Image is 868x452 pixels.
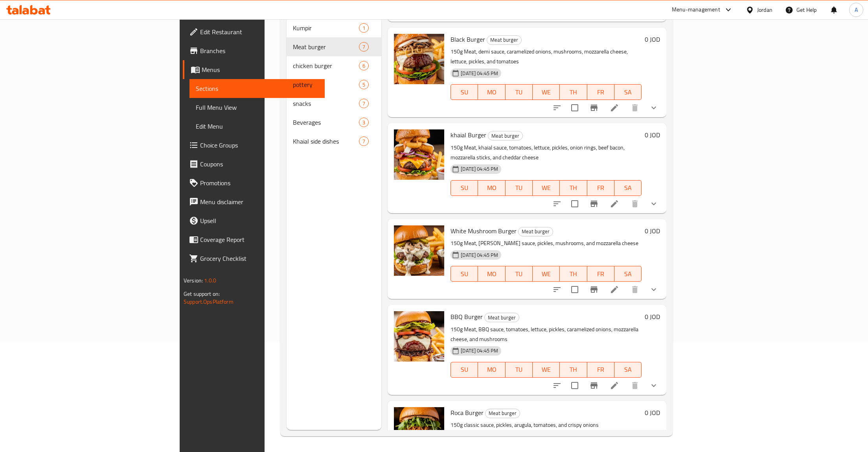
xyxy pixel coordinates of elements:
[451,33,485,45] span: Black Burger
[359,81,368,89] span: 5
[451,180,478,196] button: SU
[506,266,533,282] button: TU
[506,84,533,100] button: TU
[458,251,501,259] span: [DATE] 04:45 PM
[625,98,644,117] button: delete
[509,182,530,194] span: TU
[287,37,382,56] div: Meat burger7
[451,266,478,282] button: SU
[536,364,557,375] span: WE
[649,199,658,208] svg: Show Choices
[454,268,475,280] span: SU
[533,180,560,196] button: WE
[509,268,530,280] span: TU
[451,225,517,237] span: White Mushroom Burger
[590,268,611,280] span: FR
[359,138,368,145] span: 7
[189,98,325,117] a: Full Menu View
[359,80,369,89] div: items
[855,6,858,14] span: A
[649,103,658,113] svg: Show Choices
[359,100,368,107] span: 7
[536,268,557,280] span: WE
[625,280,644,299] button: delete
[618,182,638,194] span: SA
[481,182,502,194] span: MO
[757,6,772,14] div: Jordan
[478,84,505,100] button: MO
[451,325,642,344] p: 150g Meat, BBQ sauce, tomatoes, lettuce, pickles, caramelized onions, mozzarella cheese, and mush...
[458,70,501,77] span: [DATE] 04:45 PM
[293,23,359,33] span: Kumpir
[566,377,583,394] span: Select to update
[487,35,521,44] span: Meat burger
[451,420,642,430] p: 150g classic sauce, pickles, arugula, tomatoes, and crispy onions
[590,182,611,194] span: FR
[200,235,318,244] span: Coverage Report
[533,362,560,378] button: WE
[184,297,234,307] a: Support.OpsPlatform
[533,84,560,100] button: WE
[481,364,502,375] span: MO
[359,119,368,126] span: 3
[478,362,505,378] button: MO
[610,199,619,208] a: Edit menu item
[614,362,642,378] button: SA
[359,43,368,51] span: 7
[359,61,369,70] div: items
[644,280,663,299] button: show more
[451,129,486,141] span: khaial Burger
[560,266,587,282] button: TH
[563,182,584,194] span: TH
[585,376,603,395] button: Branch-specific-item
[566,196,583,212] span: Select to update
[590,87,611,98] span: FR
[518,227,553,236] div: Meat burger
[200,46,318,55] span: Branches
[293,61,359,70] span: chicken burger
[359,23,369,33] div: items
[618,87,638,98] span: SA
[359,99,369,108] div: items
[566,281,583,298] span: Select to update
[458,347,501,354] span: [DATE] 04:45 PM
[287,113,382,132] div: Beverages3
[183,41,325,60] a: Branches
[183,192,325,211] a: Menu disclaimer
[536,182,557,194] span: WE
[560,362,587,378] button: TH
[200,197,318,207] span: Menu disclaimer
[509,364,530,375] span: TU
[533,266,560,282] button: WE
[645,34,660,45] h6: 0 JOD
[451,47,642,66] p: 150g Meat, demi sauce, caramelized onions, mushrooms, mozzarella cheese, lettuce, pickles, and to...
[189,117,325,136] a: Edit Menu
[196,122,318,131] span: Edit Menu
[587,84,614,100] button: FR
[394,129,444,180] img: khaial Burger
[548,98,566,117] button: sort-choices
[454,87,475,98] span: SU
[585,194,603,213] button: Branch-specific-item
[183,230,325,249] a: Coverage Report
[481,268,502,280] span: MO
[649,285,658,294] svg: Show Choices
[451,362,478,378] button: SU
[454,364,475,375] span: SU
[451,84,478,100] button: SU
[454,182,475,194] span: SU
[287,15,382,154] nav: Menu sections
[585,98,603,117] button: Branch-specific-item
[287,75,382,94] div: pottery5
[293,137,359,146] span: Khaial side dishes
[293,99,359,108] span: snacks
[548,280,566,299] button: sort-choices
[536,87,557,98] span: WE
[293,80,359,89] div: pottery
[548,194,566,213] button: sort-choices
[610,285,619,294] a: Edit menu item
[359,137,369,146] div: items
[184,289,220,299] span: Get support on:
